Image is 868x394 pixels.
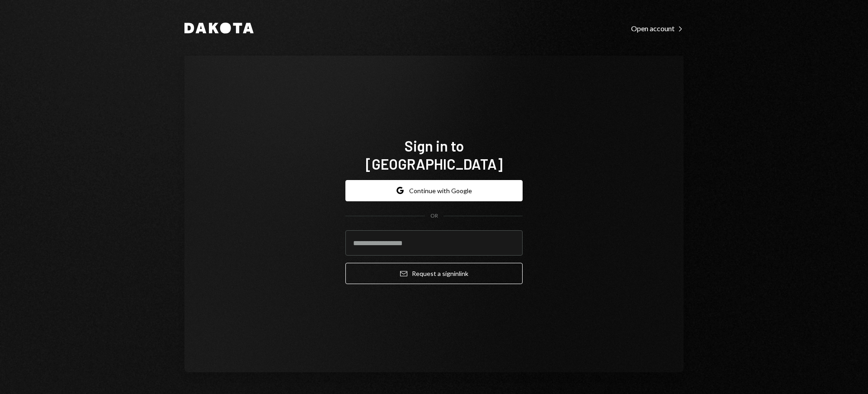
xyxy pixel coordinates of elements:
div: OR [430,212,438,220]
a: Open account [631,23,684,33]
button: Request a signinlink [345,263,523,284]
button: Continue with Google [345,180,523,201]
h1: Sign in to [GEOGRAPHIC_DATA] [345,137,523,173]
div: Open account [631,24,684,33]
